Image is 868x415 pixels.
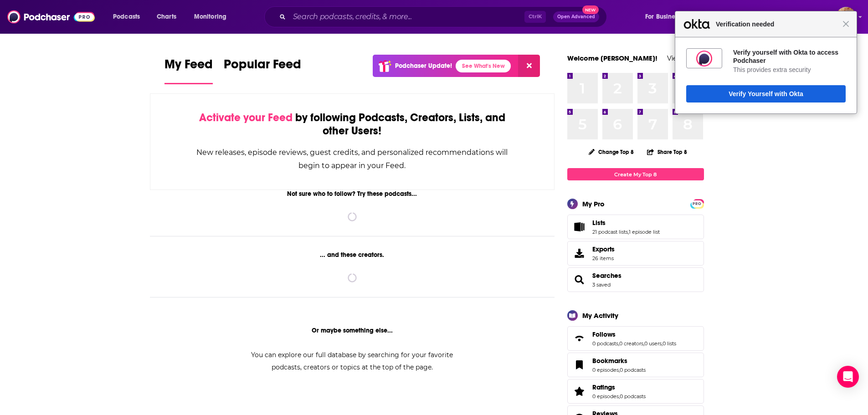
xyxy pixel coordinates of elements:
span: Exports [592,245,615,253]
a: Create My Top 8 [567,168,704,180]
button: open menu [107,10,152,24]
a: Show notifications dropdown [788,9,804,25]
span: Popular Feed [224,56,301,77]
a: Bookmarks [592,357,646,365]
span: Monitoring [194,10,226,23]
a: Bookmarks [570,359,589,371]
img: Podchaser - Follow, Share and Rate Podcasts [7,8,95,26]
div: ... and these creators. [150,251,555,259]
span: Activate your Feed [199,111,293,124]
span: Bookmarks [567,353,704,377]
span: For Business [645,10,681,23]
a: View Profile [667,54,704,62]
span: Logged in as hratnayake [836,7,856,27]
p: Podchaser Update! [395,62,452,70]
a: 0 podcasts [592,340,618,347]
a: Follows [592,330,676,338]
a: 0 creators [619,340,643,347]
span: , [628,229,629,235]
span: Ratings [592,383,615,391]
div: This provides extra security [733,66,846,74]
div: Not sure who to follow? Try these podcasts... [150,190,555,198]
button: Change Top 8 [583,146,640,158]
span: Open Advanced [557,15,595,19]
div: by following Podcasts, Creators, Lists, and other Users! [196,111,509,138]
span: , [619,393,620,400]
span: Charts [157,10,176,23]
button: open menu [753,10,786,24]
a: Ratings [592,383,646,391]
div: Search podcasts, credits, & more... [273,6,616,27]
div: You can explore our full database by searching for your favorite podcasts, creators or topics at ... [240,349,464,374]
button: open menu [690,10,753,24]
button: Verify Yourself with Okta [686,85,846,102]
button: open menu [639,10,693,24]
a: Charts [151,10,182,24]
a: 0 episodes [592,367,619,373]
a: Lists [592,219,660,227]
a: 0 podcasts [620,367,646,373]
a: 0 users [644,340,662,347]
div: New releases, episode reviews, guest credits, and personalized recommendations will begin to appe... [196,146,509,172]
a: 0 episodes [592,393,619,400]
img: fs0oxmdw6qRKA8IYC697 [696,51,712,67]
a: PRO [692,200,703,207]
div: Open Intercom Messenger [837,366,859,388]
span: Ctrl K [524,11,546,23]
a: Follows [570,332,589,345]
span: Lists [567,215,704,239]
a: 1 episode list [629,229,660,235]
span: 26 items [592,255,615,261]
span: For Podcasters [696,10,740,23]
span: More [760,10,775,23]
span: Ratings [567,379,704,404]
span: Exports [570,247,589,260]
a: Searches [570,273,589,286]
a: Show notifications dropdown [811,9,825,25]
span: Follows [592,330,616,338]
div: My Activity [582,311,618,320]
a: 21 podcast lists [592,229,628,235]
button: open menu [188,10,238,24]
button: Show profile menu [836,7,856,27]
a: Exports [567,241,704,266]
a: Lists [570,220,589,233]
button: Share Top 8 [647,143,688,161]
a: See What's New [456,60,511,72]
a: 0 podcasts [620,393,646,400]
a: Welcome [PERSON_NAME]! [567,54,657,62]
span: , [618,340,619,347]
span: Close [842,20,849,27]
a: My Feed [164,56,213,84]
span: Searches [567,267,704,292]
span: , [643,340,644,347]
span: Lists [592,219,606,227]
a: 3 saved [592,282,611,288]
span: My Feed [164,56,213,77]
span: PRO [692,200,703,207]
span: Follows [567,326,704,351]
span: New [582,5,599,14]
img: User Profile [836,7,856,27]
button: Open AdvancedNew [553,11,599,22]
div: Or maybe something else... [150,327,555,334]
span: , [662,340,663,347]
a: Searches [592,272,621,280]
span: Podcasts [113,10,140,23]
div: Verify yourself with Okta to access Podchaser [733,48,846,65]
a: Popular Feed [224,56,301,84]
input: Search podcasts, credits, & more... [289,10,524,24]
a: Ratings [570,385,589,398]
span: Verification needed [711,19,842,30]
span: , [619,367,620,373]
span: Bookmarks [592,357,627,365]
a: 0 lists [663,340,676,347]
div: My Pro [582,200,605,208]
